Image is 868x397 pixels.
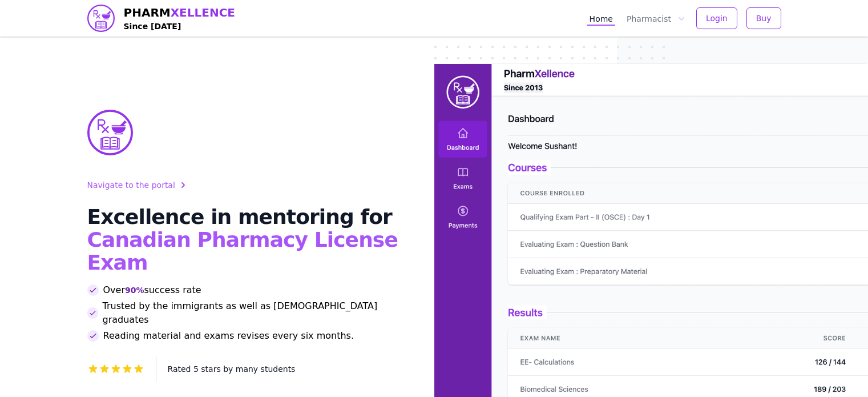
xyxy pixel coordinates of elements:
span: Canadian Pharmacy License Exam [87,228,398,274]
span: 90% [125,284,144,296]
span: Reading material and exams revises every six months. [103,329,354,343]
span: Navigate to the portal [87,179,175,191]
span: XELLENCE [171,6,235,19]
span: PHARM [124,5,236,21]
span: Buy [756,13,772,24]
img: PharmXellence Logo [87,110,133,155]
span: Trusted by the immigrants as well as [DEMOGRAPHIC_DATA] graduates [103,299,407,327]
span: Excellence in mentoring for [87,205,392,228]
img: PharmXellence logo [87,5,115,32]
button: Pharmacist [624,11,687,26]
h4: Since [DATE] [124,21,236,32]
button: Buy [746,7,781,29]
span: Rated 5 stars by many students [168,364,296,374]
button: Login [696,7,737,29]
span: Over success rate [103,283,201,297]
a: Home [587,11,615,26]
span: Login [706,13,728,24]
